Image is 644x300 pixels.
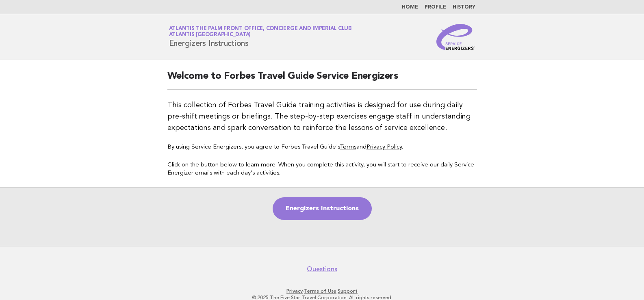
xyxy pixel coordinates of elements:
[366,144,402,150] a: Privacy Policy
[436,24,475,50] img: Service Energizers
[307,265,337,273] a: Questions
[167,70,477,90] h2: Welcome to Forbes Travel Guide Service Energizers
[169,32,251,38] span: Atlantis [GEOGRAPHIC_DATA]
[286,288,303,294] a: Privacy
[453,5,475,10] a: History
[169,26,352,37] a: Atlantis The Palm Front Office, Concierge and Imperial ClubAtlantis [GEOGRAPHIC_DATA]
[425,5,446,10] a: Profile
[167,99,477,134] p: This collection of Forbes Travel Guide training activities is designed for use during daily pre-s...
[402,5,418,10] a: Home
[167,161,477,177] p: Click on the button below to learn more. When you complete this activity, you will start to recei...
[74,288,571,294] p: · ·
[273,197,372,220] a: Energizers Instructions
[340,144,356,150] a: Terms
[304,288,336,294] a: Terms of Use
[167,143,477,151] p: By using Service Energizers, you agree to Forbes Travel Guide's and .
[338,288,358,294] a: Support
[169,26,352,47] h1: Energizers Instructions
